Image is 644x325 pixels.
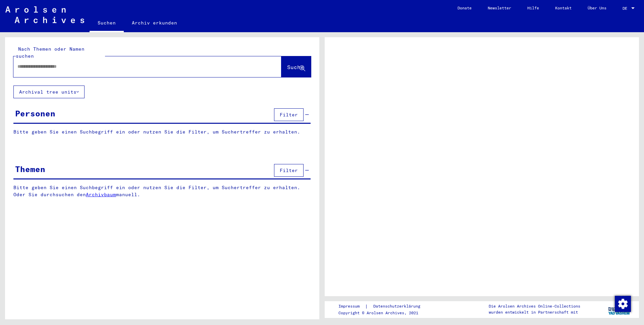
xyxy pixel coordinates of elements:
[86,192,116,198] a: Archivbaum
[124,15,185,31] a: Archiv erkunden
[16,46,85,59] mat-label: Nach Themen oder Namen suchen
[287,64,304,70] span: Suche
[280,112,298,118] span: Filter
[90,15,124,32] a: Suchen
[615,296,631,312] img: Zustimmung ändern
[614,295,631,312] div: Zustimmung ändern
[274,108,304,121] button: Filter
[338,310,428,316] p: Copyright © Arolsen Archives, 2021
[623,6,630,11] span: DE
[15,163,45,175] div: Themen
[607,301,632,318] img: yv_logo.png
[5,6,84,23] img: Arolsen_neg.svg
[281,56,311,77] button: Suche
[13,184,311,198] p: Bitte geben Sie einen Suchbegriff ein oder nutzen Sie die Filter, um Suchertreffer zu erhalten. O...
[489,303,580,309] p: Die Arolsen Archives Online-Collections
[338,303,365,310] a: Impressum
[368,303,428,310] a: Datenschutzerklärung
[13,128,311,136] p: Bitte geben Sie einen Suchbegriff ein oder nutzen Sie die Filter, um Suchertreffer zu erhalten.
[274,164,304,177] button: Filter
[15,107,55,119] div: Personen
[338,303,428,310] div: |
[13,86,85,98] button: Archival tree units
[489,309,580,315] p: wurden entwickelt in Partnerschaft mit
[280,167,298,173] span: Filter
